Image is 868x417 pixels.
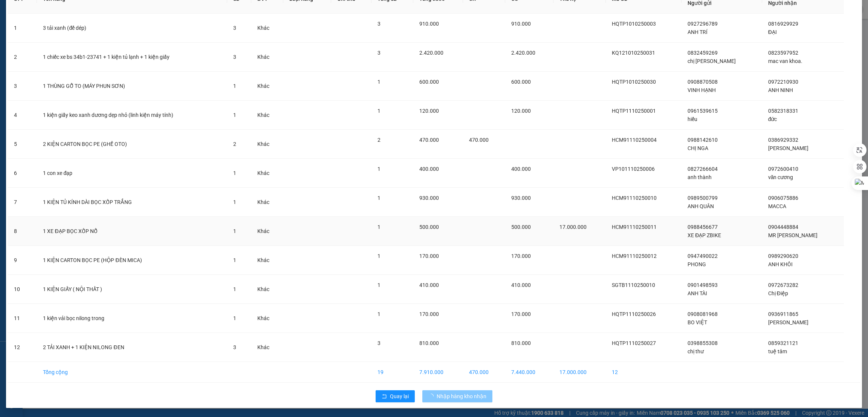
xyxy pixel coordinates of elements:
span: 2.420.000 [419,50,443,56]
span: 17.000.000 [559,224,587,230]
span: 170.000 [419,311,439,317]
span: 810.000 [511,340,531,346]
span: BO VIỆT [688,319,707,325]
td: 1 XE ĐẠP BỌC XỐP NỔ [37,217,227,246]
span: 930.000 [419,195,439,201]
td: 7.440.000 [505,362,553,383]
td: Tổng cộng [37,362,227,383]
span: 0961539615 [688,108,718,114]
span: 3 [233,344,236,350]
span: 410.000 [511,282,531,288]
span: 3 [377,340,381,346]
span: 1 [377,79,381,85]
span: 0827266604 [688,166,718,172]
span: ANH QUÂN [688,203,714,209]
span: CHỊ NGA [688,145,708,151]
span: ANH NINH [768,87,793,93]
span: 2 [233,141,236,147]
span: 470.000 [419,137,439,143]
span: HQTP1110250026 [612,311,656,317]
td: 17.000.000 [553,362,606,383]
td: Khác [251,14,283,43]
td: 1 con xe đạp [37,159,227,188]
span: 0823597952 [768,50,798,56]
span: hiếu [688,116,697,122]
span: HQTP1110250001 [612,108,656,114]
span: HCM91110250012 [612,253,657,259]
span: 0582318331 [768,108,798,114]
span: mac van khoa. [768,58,802,64]
span: 1 [233,112,236,118]
span: tuệ tâm [768,348,787,354]
td: Khác [251,130,283,159]
span: HQTP1010250030 [612,79,656,85]
td: Khác [251,275,283,304]
span: đức [768,116,777,122]
span: 0927296789 [688,21,718,27]
span: 120.000 [419,108,439,114]
span: 0972210930 [768,79,798,85]
td: 3 tải xanh (đế dép) [37,14,227,43]
span: 3 [233,54,236,60]
span: Quay lại [390,392,409,400]
td: 11 [8,304,37,333]
span: 1 [377,224,381,230]
span: 170.000 [419,253,439,259]
td: Khác [251,304,283,333]
span: ANH KHÔI [768,261,793,267]
span: 1 [233,286,236,292]
span: 600.000 [511,79,531,85]
td: 1 KIỆN CARTON BỌC PE (HỘP ĐÈN MICA) [37,246,227,275]
span: 1 [377,311,381,317]
td: 12 [606,362,682,383]
span: 470.000 [469,137,489,143]
span: 2 [377,137,381,143]
span: 500.000 [511,224,531,230]
span: 910.000 [419,21,439,27]
span: 3 [377,21,381,27]
td: Khác [251,217,283,246]
span: 0859321121 [768,340,798,346]
span: 0988142610 [688,137,718,143]
span: 810.000 [419,340,439,346]
span: MACCA [768,203,786,209]
span: 1 [377,195,381,201]
td: 6 [8,159,37,188]
span: 2.420.000 [511,50,535,56]
span: HCM91110250010 [612,195,657,201]
td: 8 [8,217,37,246]
span: 400.000 [511,166,531,172]
td: Khác [251,188,283,217]
td: 7.910.000 [413,362,463,383]
span: rollback [382,394,387,400]
span: anh thành [688,174,712,180]
button: Nhập hàng kho nhận [422,390,492,402]
td: 10 [8,275,37,304]
span: chị thư [688,348,704,354]
span: HQTP1110250027 [612,340,656,346]
span: 1 [377,253,381,259]
td: 9 [8,246,37,275]
td: Khác [251,159,283,188]
span: văn cương [768,174,793,180]
span: ĐẠI [768,29,777,35]
span: 0908081968 [688,311,718,317]
span: 0904448884 [768,224,798,230]
td: 1 chiếc xe bs 34b1-23741 + 1 kiện tủ lạnh + 1 kiện giấy [37,43,227,72]
td: 12 [8,333,37,362]
td: Khác [251,333,283,362]
span: 0901498593 [688,282,718,288]
td: Khác [251,43,283,72]
span: 1 [233,170,236,176]
span: 0988456677 [688,224,718,230]
td: 1 kiện vải bọc nilong trong [37,304,227,333]
span: Chị Điệp [768,290,788,296]
span: ANH TÀI [688,290,707,296]
td: 1 KIỆN GIẤY ( NỘI THẤT ) [37,275,227,304]
td: 2 TẢI XANH + 1 KIỆN NILONG ĐEN [37,333,227,362]
span: Nhập hàng kho nhận [437,392,486,400]
span: 0398855308 [688,340,718,346]
td: 7 [8,188,37,217]
span: 1 [233,199,236,205]
span: 120.000 [511,108,531,114]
